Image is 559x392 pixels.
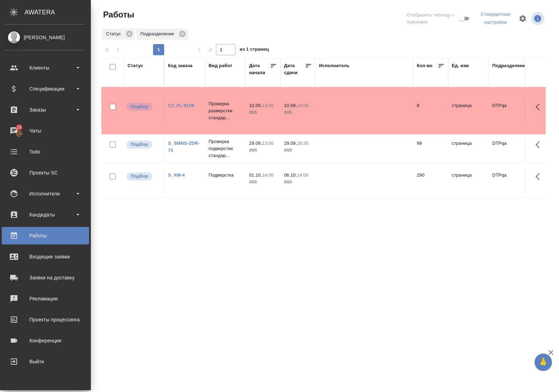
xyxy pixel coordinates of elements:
div: Рекламации [5,293,86,304]
p: 13:00 [262,103,274,108]
p: 14:00 [297,103,308,108]
p: 16:30 [297,141,308,146]
div: Дата начала [249,62,270,76]
a: Проекты процессинга [2,311,89,328]
p: Подбор [131,103,148,110]
p: 14:00 [262,172,274,178]
p: 2025 [249,179,277,186]
div: Ед. изм [452,62,469,69]
p: 13:00 [262,141,274,146]
p: Проверка разверстки стандар... [209,100,242,121]
p: 14:00 [297,172,308,178]
a: Конференции [2,332,89,349]
p: 01.10, [249,172,262,178]
div: Кол-во [417,62,433,69]
td: DTPqa [489,136,529,161]
div: Клиенты [5,63,86,73]
td: страница [448,99,489,123]
a: Входящие заявки [2,248,89,265]
a: Todo [2,143,89,161]
div: Можно подбирать исполнителей [126,140,160,149]
span: Работы [101,9,134,20]
button: Здесь прячутся важные кнопки [531,99,548,115]
span: из 1 страниц [240,45,269,55]
div: Исполнитель [319,62,350,69]
div: Исполнители [5,188,86,199]
a: Работы [2,227,89,244]
div: Выйти [5,356,86,367]
div: Код заказа [168,62,193,69]
p: Статус [106,30,123,37]
td: страница [448,168,489,193]
div: Проекты SC [5,168,86,178]
p: 2025 [284,179,312,186]
div: Дата сдачи [284,62,305,76]
a: S_XM-4 [168,172,185,178]
p: 2025 [284,147,312,154]
div: Чаты [5,126,86,136]
div: Статус [128,62,143,69]
p: 10.09, [284,103,297,108]
p: Подверстка [209,172,242,179]
a: Заявки на доставку [2,269,89,286]
a: 10Чаты [2,122,89,140]
div: split button [477,9,514,28]
div: [PERSON_NAME] [5,34,86,41]
div: AWATERA [24,5,91,19]
div: Заказы [5,105,86,115]
p: Подбор [131,141,148,148]
button: Здесь прячутся важные кнопки [531,136,548,153]
div: Спецификации [5,84,86,94]
a: Выйти [2,353,89,370]
div: Подразделение [136,29,188,40]
td: DTPqa [489,168,529,193]
a: C3_FL-8109 [168,103,194,108]
div: Кандидаты [5,209,86,220]
div: Статус [102,29,135,40]
button: Здесь прячутся важные кнопки [531,168,548,185]
span: Настроить таблицу [514,10,531,27]
p: Подбор [131,173,148,180]
div: Можно подбирать исполнителей [126,102,160,112]
div: Конференции [5,335,86,346]
p: 2025 [249,109,277,116]
span: 🙏 [537,355,549,370]
td: 290 [413,168,448,193]
td: страница [448,136,489,161]
a: Рекламации [2,290,89,307]
div: Можно подбирать исполнителей [126,172,160,181]
p: 10.09, [249,103,262,108]
a: Проекты SC [2,164,89,181]
span: 10 [13,124,26,131]
p: 29.09, [249,141,262,146]
div: Вид работ [209,62,232,69]
td: DTPqa [489,99,529,123]
div: Подразделение [492,62,528,69]
div: Проекты процессинга [5,314,86,325]
div: Todo [5,147,86,157]
p: 2025 [284,109,312,116]
div: Входящие заявки [5,251,86,262]
div: Заявки на доставку [5,272,86,283]
span: Посмотреть информацию [531,12,546,25]
p: Подразделение [140,30,176,37]
p: 2025 [249,147,277,154]
span: Отобразить таблицу с оценками [407,12,458,26]
td: 99 [413,136,448,161]
p: 29.09, [284,141,297,146]
p: Проверка подверстки стандар... [209,138,242,159]
div: Работы [5,230,86,241]
button: 🙏 [535,354,552,371]
td: 8 [413,99,448,123]
p: 06.10, [284,172,297,178]
a: S_SMNS-ZDR-73 [168,141,199,153]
